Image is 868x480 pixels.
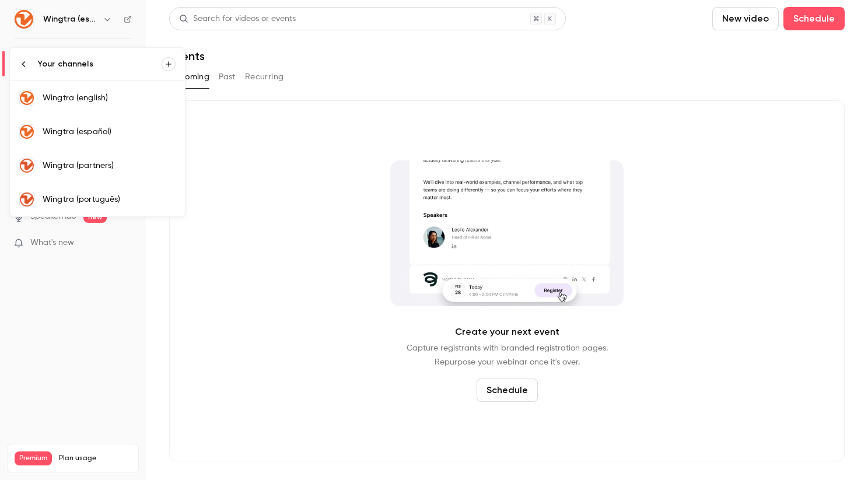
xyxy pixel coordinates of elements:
img: Wingtra (english) [20,91,34,105]
div: Wingtra (español) [43,126,176,138]
div: Wingtra (english) [43,92,176,104]
img: Wingtra (partners) [20,159,34,173]
img: Wingtra (español) [20,125,34,139]
div: Wingtra (português) [43,194,176,205]
img: Wingtra (português) [20,192,34,206]
div: Wingtra (partners) [43,160,176,171]
div: Your channels [38,58,162,70]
